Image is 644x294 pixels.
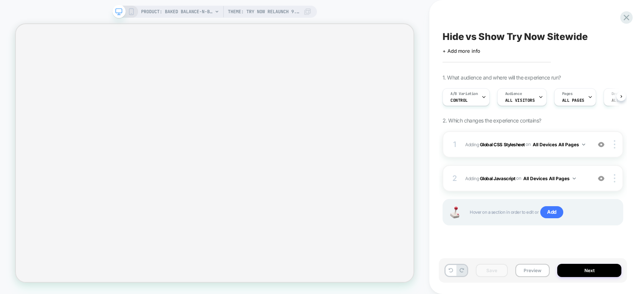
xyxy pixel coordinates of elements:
span: Adding [465,140,587,149]
span: on [516,174,521,182]
img: Joystick [447,207,462,218]
button: All Devices All Pages [533,140,585,149]
b: Global Javascript [480,175,515,181]
button: Next [557,264,621,277]
button: Save [476,264,508,277]
span: PRODUCT: Baked Balance-n-Brighten Color Correcting Foundation [141,6,213,18]
div: 2 [451,171,458,185]
img: down arrow [582,144,585,145]
span: Hide vs Show Try Now Sitewide [443,31,588,42]
img: close [614,174,615,182]
span: Control [450,98,468,103]
span: Adding [465,174,587,183]
span: Pages [562,91,573,96]
div: 1 [451,138,458,151]
img: crossed eye [598,175,604,182]
img: crossed eye [598,141,604,148]
img: down arrow [573,178,576,179]
span: ALL DEVICES [612,98,639,103]
span: Audience [505,91,522,96]
span: on [526,140,530,149]
span: Hover on a section in order to edit or [470,206,615,218]
button: Preview [515,264,550,277]
span: Theme: TRY NOW RELAUNCH 9.26 [PERSON_NAME]-Shopify/main [228,6,300,18]
b: Global CSS Stylesheet [480,141,525,147]
span: A/B Variation [450,91,478,96]
span: + Add more info [443,48,480,54]
span: 1. What audience and where will the experience run? [443,74,561,81]
span: Devices [612,91,626,96]
img: close [614,140,615,149]
span: ALL PAGES [562,98,584,103]
span: 2. Which changes the experience contains? [443,117,541,124]
span: All Visitors [505,98,535,103]
span: Add [540,206,563,218]
button: All Devices All Pages [523,174,576,183]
